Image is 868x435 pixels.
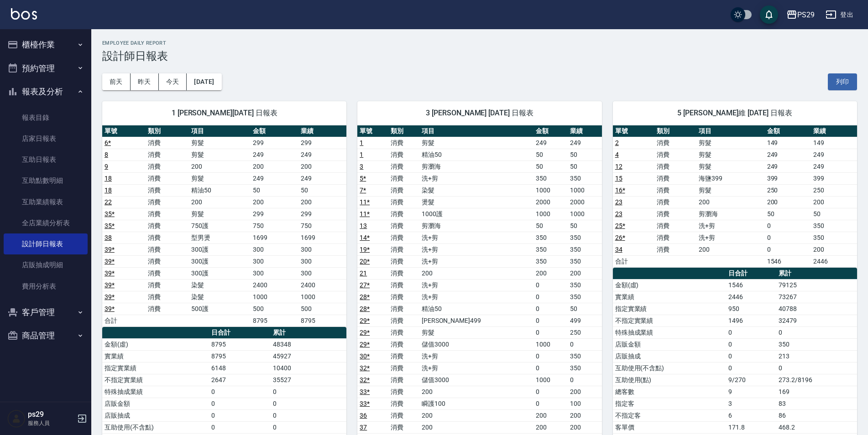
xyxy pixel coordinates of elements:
[251,315,298,326] td: 8795
[811,137,857,149] td: 149
[419,184,533,196] td: 染髮
[419,255,533,267] td: 洗+剪
[146,255,189,267] td: 消費
[533,208,568,220] td: 1000
[568,161,602,172] td: 50
[568,125,602,137] th: 業績
[613,279,727,291] td: 金額(虛)
[251,161,298,172] td: 200
[568,315,602,326] td: 499
[189,125,251,137] th: 項目
[146,232,189,243] td: 消費
[388,279,419,291] td: 消費
[209,327,271,339] th: 日合計
[533,125,568,137] th: 金額
[159,73,187,90] button: 今天
[696,149,764,161] td: 剪髮
[360,222,367,229] a: 13
[568,291,602,303] td: 350
[189,208,251,220] td: 剪髮
[568,350,602,362] td: 350
[251,291,298,303] td: 1000
[298,255,346,267] td: 300
[419,137,533,149] td: 剪髮
[298,267,346,279] td: 300
[613,326,727,338] td: 特殊抽成業績
[726,326,776,338] td: 0
[298,303,346,315] td: 500
[726,303,776,315] td: 950
[765,220,811,232] td: 0
[533,338,568,350] td: 1000
[298,161,346,172] td: 200
[811,232,857,243] td: 350
[613,303,727,315] td: 指定實業績
[776,268,857,280] th: 累計
[533,232,568,243] td: 350
[419,338,533,350] td: 儲值3000
[146,196,189,208] td: 消費
[4,276,88,297] a: 費用分析表
[271,327,346,339] th: 累計
[271,350,346,362] td: 45927
[419,279,533,291] td: 洗+剪
[568,184,602,196] td: 1000
[696,184,764,196] td: 剪髮
[209,362,271,374] td: 6148
[654,196,696,208] td: 消費
[146,303,189,315] td: 消費
[4,192,88,212] a: 互助業績報表
[189,196,251,208] td: 200
[797,9,815,21] div: PS29
[533,196,568,208] td: 2000
[388,303,419,315] td: 消費
[113,109,335,118] span: 1 [PERSON_NAME][DATE] 日報表
[811,196,857,208] td: 200
[251,137,298,149] td: 299
[765,255,811,267] td: 1546
[388,161,419,172] td: 消費
[368,109,591,118] span: 3 [PERSON_NAME] [DATE] 日報表
[4,57,88,80] button: 預約管理
[146,149,189,161] td: 消費
[533,161,568,172] td: 50
[654,208,696,220] td: 消費
[131,73,159,90] button: 昨天
[419,243,533,255] td: 洗+剪
[654,232,696,243] td: 消費
[146,279,189,291] td: 消費
[613,315,727,326] td: 不指定實業績
[298,184,346,196] td: 50
[102,362,209,374] td: 指定實業績
[419,350,533,362] td: 洗+剪
[533,255,568,267] td: 350
[146,267,189,279] td: 消費
[298,137,346,149] td: 299
[146,137,189,149] td: 消費
[568,208,602,220] td: 1000
[251,184,298,196] td: 50
[568,362,602,374] td: 350
[4,324,88,347] button: 商品管理
[613,291,727,303] td: 實業績
[811,184,857,196] td: 250
[102,125,146,137] th: 單號
[388,255,419,267] td: 消費
[102,338,209,350] td: 金額(虛)
[388,172,419,184] td: 消費
[613,350,727,362] td: 店販抽成
[613,338,727,350] td: 店販金額
[146,161,189,172] td: 消費
[776,350,857,362] td: 213
[189,161,251,172] td: 200
[726,362,776,374] td: 0
[568,149,602,161] td: 50
[419,326,533,338] td: 剪髮
[102,374,209,386] td: 不指定實業績
[654,172,696,184] td: 消費
[613,255,655,267] td: 合計
[533,362,568,374] td: 0
[533,137,568,149] td: 249
[533,303,568,315] td: 0
[146,172,189,184] td: 消費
